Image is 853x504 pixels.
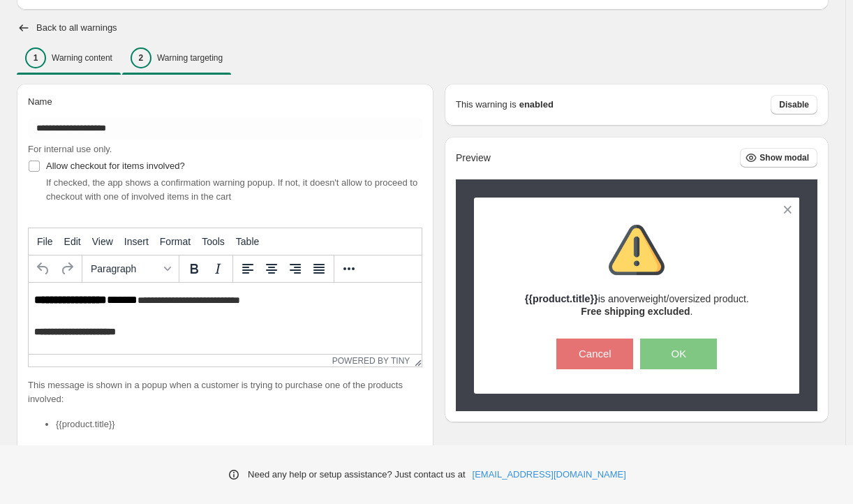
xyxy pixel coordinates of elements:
span: Allow checkout for items involved? [46,161,185,171]
p: This message is shown in a popup when a customer is trying to purchase one of the products involved: [28,378,422,406]
strong: Free shipping excluded [581,306,690,317]
span: If checked, the app shows a confirmation warning popup. If not, it doesn't allow to proceed to ch... [46,177,417,202]
span: Insert [124,236,149,247]
div: 2 [131,47,151,68]
div: Resize [410,355,422,366]
button: Show modal [740,148,817,168]
strong: {{product.title}} [525,293,598,304]
button: More... [337,257,361,281]
button: Justify [307,257,331,281]
button: OK [640,339,717,369]
span: Edit [64,236,81,247]
button: 2Warning targeting [122,43,231,73]
span: Show modal [759,152,809,163]
button: Cancel [556,339,633,369]
button: Formats [85,257,176,281]
span: Table [236,236,259,247]
button: Align center [260,257,283,281]
span: overweight/oversized product. [619,293,749,304]
button: Undo [31,257,55,281]
button: Redo [55,257,79,281]
iframe: Rich Text Area [29,283,422,354]
span: . [581,306,692,317]
p: is an [525,292,749,306]
button: Bold [182,257,206,281]
p: Warning content [52,52,112,64]
span: View [92,236,113,247]
a: [EMAIL_ADDRESS][DOMAIN_NAME] [473,468,626,482]
span: Disable [779,99,809,110]
p: Warning targeting [157,52,223,64]
p: This warning is [456,98,517,112]
span: Paragraph [91,263,159,274]
a: Powered by Tiny [332,356,410,366]
h2: Back to all warnings [36,22,117,34]
div: 1 [25,47,46,68]
span: Name [28,96,52,107]
button: Disable [771,95,817,114]
h2: Preview [456,152,491,164]
span: Format [160,236,191,247]
button: Align right [283,257,307,281]
span: Tools [202,236,225,247]
li: {{product.title}} [56,417,422,431]
span: For internal use only. [28,144,112,154]
span: File [37,236,53,247]
button: Italic [206,257,230,281]
strong: enabled [519,98,554,112]
button: Align left [236,257,260,281]
button: 1Warning content [17,43,121,73]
